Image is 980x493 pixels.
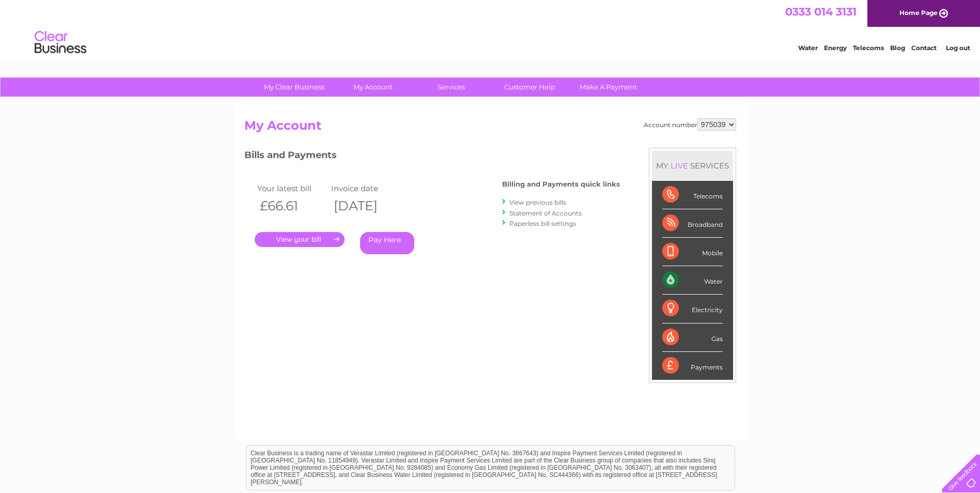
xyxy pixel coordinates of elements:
[252,78,337,97] a: My Clear Business
[566,78,651,97] a: Make A Payment
[946,44,970,52] a: Log out
[409,78,494,97] a: Services
[502,180,620,188] h4: Billing and Payments quick links
[255,232,345,247] a: .
[662,209,723,238] div: Broadband
[509,220,576,227] a: Paperless bill settings
[668,161,690,171] div: LIVE
[255,195,329,217] th: £66.61
[34,27,87,58] img: logo.png
[662,266,723,295] div: Water
[662,323,723,352] div: Gas
[487,78,572,97] a: Customer Help
[246,6,735,50] div: Clear Business is a trading name of Verastar Limited (registered in [GEOGRAPHIC_DATA] No. 3667643...
[360,232,414,254] a: Pay Here
[509,198,566,206] a: View previous bills
[330,78,415,97] a: My Account
[255,181,329,195] td: Your latest bill
[911,44,937,52] a: Contact
[652,151,733,180] div: MY SERVICES
[244,118,736,138] h2: My Account
[329,195,403,217] th: [DATE]
[644,118,736,131] div: Account number
[662,352,723,380] div: Payments
[509,209,582,217] a: Statement of Accounts
[890,44,905,52] a: Blog
[798,44,818,52] a: Water
[329,181,403,195] td: Invoice date
[853,44,884,52] a: Telecoms
[662,295,723,323] div: Electricity
[244,148,620,166] h3: Bills and Payments
[662,238,723,266] div: Mobile
[662,181,723,209] div: Telecoms
[785,5,857,18] a: 0333 014 3131
[824,44,847,52] a: Energy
